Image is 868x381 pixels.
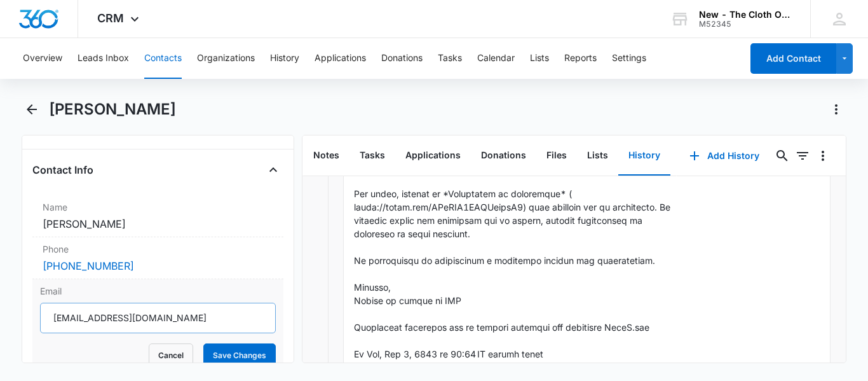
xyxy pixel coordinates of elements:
button: Overview [23,38,62,79]
button: Search... [772,146,792,166]
div: Phone[PHONE_NUMBER] [32,237,283,279]
button: History [270,38,299,79]
div: account id [699,20,792,29]
button: Settings [612,38,646,79]
button: Tasks [438,38,462,79]
button: Lists [530,38,549,79]
span: CRM [97,11,124,25]
button: Back [22,99,41,120]
button: Applications [395,136,471,176]
button: History [618,136,670,176]
button: Save Changes [203,343,276,368]
button: Tasks [349,136,395,176]
button: Calendar [477,38,515,79]
h4: Contact Info [32,162,93,177]
label: Email [40,284,276,298]
dd: [PERSON_NAME] [43,216,273,232]
div: Name[PERSON_NAME] [32,195,283,237]
div: account name [699,10,792,20]
button: Donations [381,38,423,79]
button: Close [263,160,283,180]
a: [PHONE_NUMBER] [43,258,134,274]
label: Phone [43,242,273,256]
button: Contacts [144,38,182,79]
button: Actions [826,99,846,120]
button: Organizations [197,38,255,79]
label: Name [43,200,273,214]
h1: [PERSON_NAME] [49,100,176,119]
button: Notes [303,136,349,176]
button: Donations [471,136,536,176]
button: Add History [677,141,772,171]
button: Leads Inbox [78,38,129,79]
button: Applications [315,38,366,79]
button: Lists [577,136,618,176]
button: Filters [792,146,813,166]
button: Add Contact [750,43,836,74]
button: Cancel [149,343,193,368]
input: Email [40,303,276,333]
button: Files [536,136,577,176]
button: Overflow Menu [813,146,833,166]
button: Reports [564,38,597,79]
